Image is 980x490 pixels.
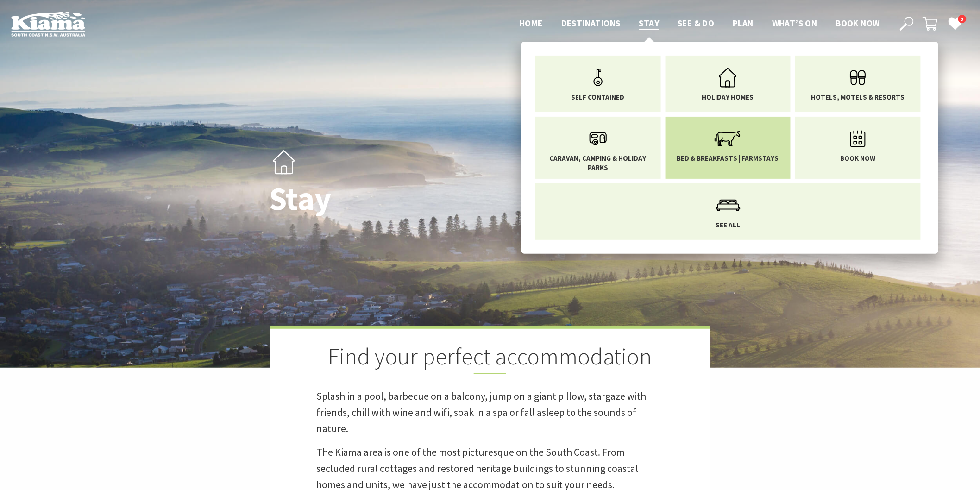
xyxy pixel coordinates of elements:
[948,16,962,30] a: 2
[510,16,889,31] nav: Main Menu
[519,18,543,29] span: Home
[733,18,754,29] span: Plan
[269,181,531,216] h1: Stay
[772,18,817,29] span: What’s On
[840,154,875,163] span: Book now
[702,93,754,102] span: Holiday Homes
[716,220,741,230] span: See All
[542,154,654,172] span: Caravan, Camping & Holiday Parks
[836,18,880,29] span: Book now
[811,93,905,102] span: Hotels, Motels & Resorts
[677,154,779,163] span: Bed & Breakfasts | Farmstays
[958,15,967,24] span: 2
[639,18,660,29] span: Stay
[678,18,714,29] span: See & Do
[561,18,621,29] span: Destinations
[316,388,664,437] p: Splash in a pool, barbecue on a balcony, jump on a giant pillow, stargaze with friends, chill wit...
[572,93,625,102] span: Self Contained
[316,343,664,374] h2: Find your perfect accommodation
[11,11,85,37] img: Kiama Logo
